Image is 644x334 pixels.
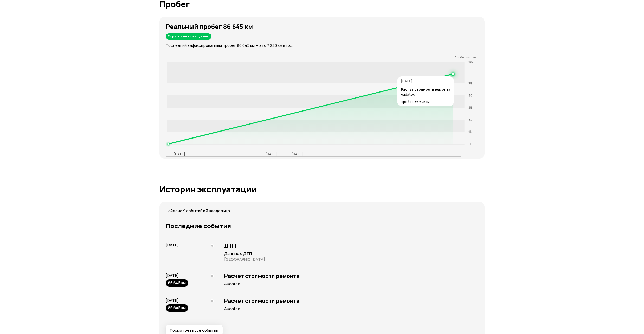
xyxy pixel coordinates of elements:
div: 86 645 км [166,279,188,287]
p: Пробег, тыс. км [166,56,476,59]
h3: Расчет стоимости ремонта [224,297,478,304]
p: [GEOGRAPHIC_DATA] [224,257,478,262]
p: Последний зафиксированный пробег 86 645 км — это 7 220 км в год. [166,43,485,48]
span: [DATE] [166,273,179,278]
tspan: 0 [469,142,471,146]
p: [DATE] [291,152,303,156]
p: Audatex [224,281,478,286]
p: [DATE] [173,152,185,156]
tspan: 45 [469,106,472,109]
p: Audatex [224,306,478,311]
p: Данные о ДТП [224,251,478,256]
h1: История эксплуатации [159,185,485,194]
tspan: 15 [469,130,471,134]
h3: Расчет стоимости ремонта [224,272,478,279]
div: Скруток не обнаружено [166,33,211,40]
span: Посмотреть все события [170,328,218,333]
p: [DATE] [265,152,277,156]
div: 86 645 км [166,304,188,312]
tspan: 60 [469,93,472,97]
span: [DATE] [166,242,179,247]
h3: ДТП [224,242,478,249]
strong: Реальный пробег 86 645 км [166,22,253,31]
tspan: 102 [469,60,473,64]
tspan: 75 [469,81,472,85]
span: [DATE] [166,298,179,303]
p: Найдено 9 событий и 3 владельца. [166,208,478,214]
h3: Последние события [166,222,478,230]
tspan: 30 [469,117,472,121]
